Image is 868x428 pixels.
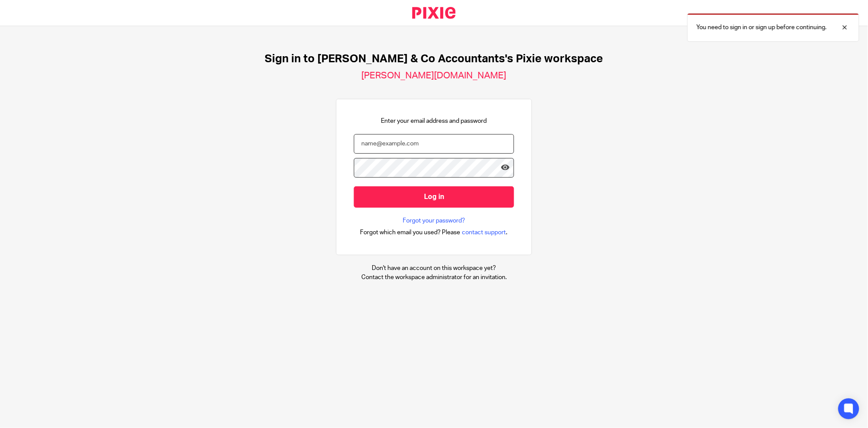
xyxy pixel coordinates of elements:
p: You need to sign in or sign up before continuing. [696,23,827,32]
span: Forgot which email you used? Please [360,228,461,237]
input: name@example.com [354,134,514,154]
p: Enter your email address and password [381,117,487,125]
p: Don't have an account on this workspace yet? [361,264,507,273]
h2: [PERSON_NAME][DOMAIN_NAME] [362,70,507,81]
input: Log in [354,186,514,208]
a: Forgot your password? [403,216,465,225]
div: . [360,227,508,237]
span: contact support [462,228,506,237]
h1: Sign in to [PERSON_NAME] & Co Accountants's Pixie workspace [265,52,603,66]
p: Contact the workspace administrator for an invitation. [361,273,507,282]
